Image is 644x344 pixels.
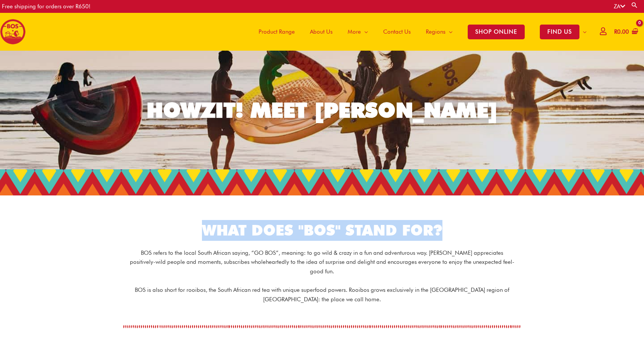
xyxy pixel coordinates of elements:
span: Contact Us [383,20,411,43]
span: Product Range [259,20,295,43]
p: BOS refers to the local South African saying, “GO BOS”, meaning: to go wild & crazy in a fun and ... [129,248,515,276]
bdi: 0.00 [614,28,629,35]
a: View Shopping Cart, empty [613,23,638,40]
a: More [340,13,376,51]
span: R [614,28,617,35]
a: Regions [418,13,460,51]
span: About Us [310,20,333,43]
h1: WHAT DOES "BOS" STAND FOR? [111,220,533,241]
p: BOS is also short for rooibos, the South African red tea with unique superfood powers. Rooibos gr... [129,285,515,304]
a: ZA [614,3,625,10]
span: FIND US [540,25,579,39]
span: Regions [426,20,445,43]
a: Contact Us [376,13,418,51]
a: SHOP ONLINE [460,13,532,51]
span: SHOP ONLINE [468,25,525,39]
span: More [348,20,361,43]
a: Search button [631,2,638,9]
a: About Us [302,13,340,51]
nav: Site Navigation [245,13,594,51]
div: HOWZIT! MEET [PERSON_NAME] [146,100,498,121]
a: Product Range [251,13,302,51]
